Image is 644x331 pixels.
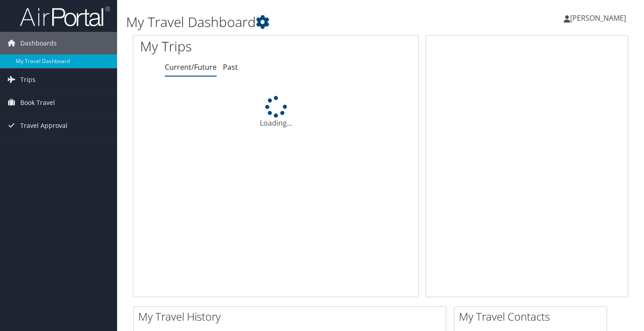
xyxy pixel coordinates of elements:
span: [PERSON_NAME] [570,13,626,23]
a: [PERSON_NAME] [564,5,635,32]
span: Trips [20,68,36,91]
h2: My Travel History [138,309,446,324]
span: Travel Approval [20,114,68,137]
h1: My Travel Dashboard [126,13,465,32]
h2: My Travel Contacts [459,309,607,324]
h1: My Trips [140,37,293,56]
a: Past [223,62,238,72]
div: Loading... [133,96,418,128]
span: Book Travel [20,91,55,114]
a: Current/Future [165,62,217,72]
span: Dashboards [20,32,57,54]
img: airportal-logo.png [20,6,110,27]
